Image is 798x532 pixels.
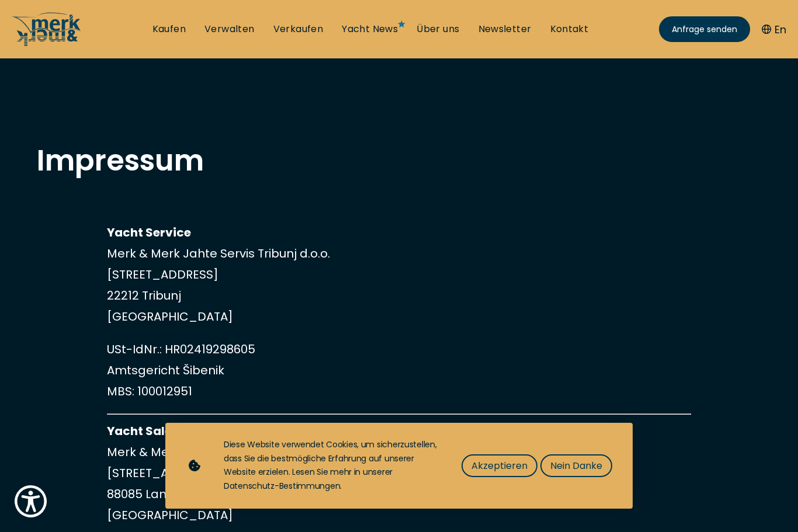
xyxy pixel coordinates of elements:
[273,23,324,36] a: Verkaufen
[417,23,459,36] a: Über uns
[152,23,186,36] a: Kaufen
[107,420,691,526] p: Merk & Merk GmbH [STREET_ADDRESS] 88085 Langenargen [GEOGRAPHIC_DATA]
[659,16,750,42] a: Anfrage senden
[762,22,786,37] button: En
[540,454,612,477] button: Nein Danke
[550,23,589,36] a: Kontakt
[107,222,691,327] p: Merk & Merk Jahte Servis Tribunj d.o.o. [STREET_ADDRESS] 22212 Tribunj [GEOGRAPHIC_DATA]
[478,23,532,36] a: Newsletter
[224,438,438,493] div: Diese Website verwendet Cookies, um sicherzustellen, dass Sie die bestmögliche Erfahrung auf unse...
[342,23,398,36] a: Yacht News
[107,339,691,402] p: USt-IdNr.: HR02419298605 Amtsgericht Šibenik MBS: 100012951
[37,146,761,175] h1: Impressum
[224,480,340,492] a: Datenschutz-Bestimmungen
[12,482,50,520] button: Show Accessibility Preferences
[672,23,737,36] span: Anfrage senden
[462,454,537,477] button: Akzeptieren
[107,423,178,439] strong: Yacht Sales
[550,458,602,473] span: Nein Danke
[471,458,528,473] span: Akzeptieren
[107,224,191,241] strong: Yacht Service
[204,23,255,36] a: Verwalten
